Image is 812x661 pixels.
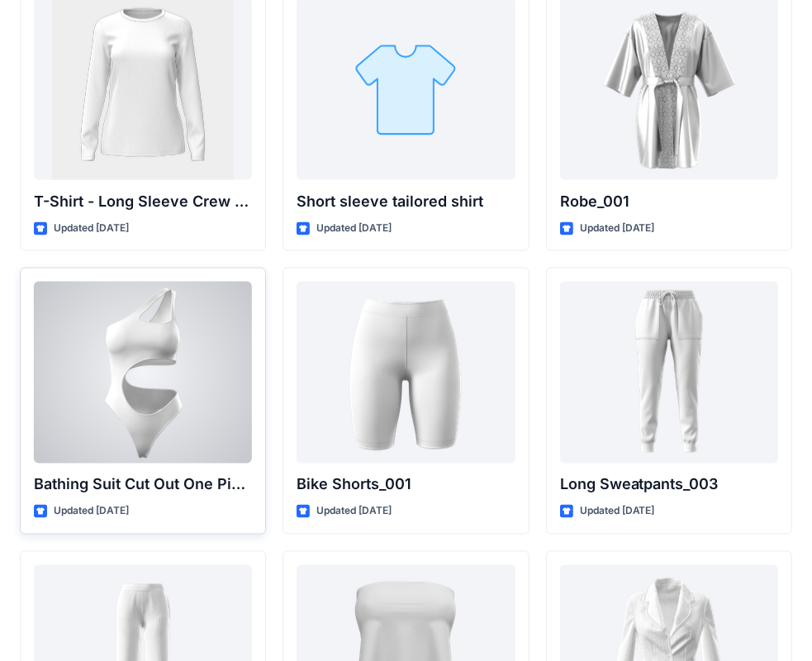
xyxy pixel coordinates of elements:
[54,503,129,521] p: Updated [DATE]
[580,220,655,237] p: Updated [DATE]
[297,190,515,213] p: Short sleeve tailored shirt
[297,282,515,464] a: Bike Shorts_001
[34,282,252,464] a: Bathing Suit Cut Out One Piece_001
[560,190,778,213] p: Robe_001
[560,282,778,464] a: Long Sweatpants_003
[316,503,392,521] p: Updated [DATE]
[54,220,129,237] p: Updated [DATE]
[297,473,515,497] p: Bike Shorts_001
[316,220,392,237] p: Updated [DATE]
[560,473,778,497] p: Long Sweatpants_003
[34,190,252,213] p: T-Shirt - Long Sleeve Crew Neck
[34,473,252,497] p: Bathing Suit Cut Out One Piece_001
[580,503,655,521] p: Updated [DATE]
